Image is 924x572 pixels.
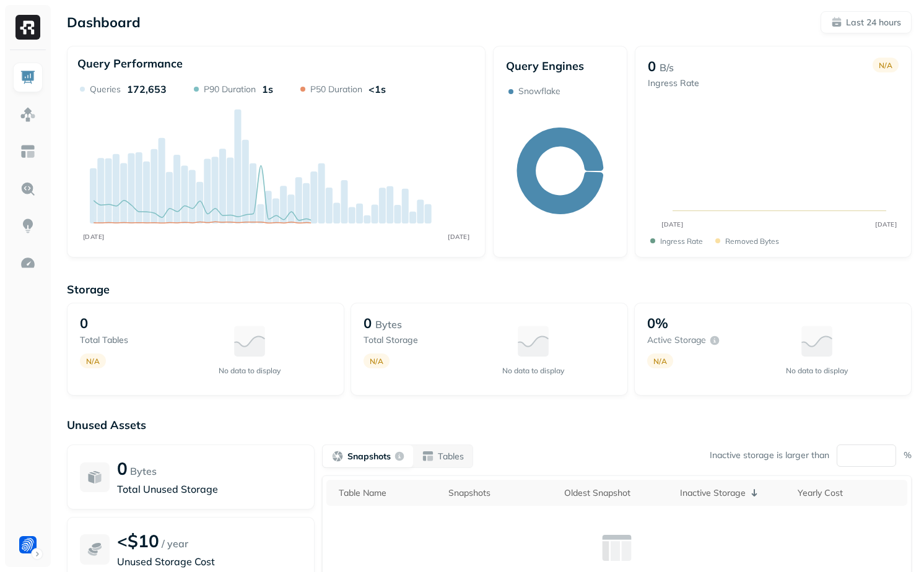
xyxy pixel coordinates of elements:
[219,366,281,375] p: No data to display
[19,536,37,553] img: Forter
[310,84,362,95] p: P50 Duration
[262,83,273,95] p: 1s
[660,60,674,75] p: B/s
[339,487,436,499] div: Table Name
[20,181,36,197] img: Query Explorer
[370,357,383,366] p: N/A
[77,56,183,71] p: Query Performance
[90,84,121,95] p: Queries
[20,69,36,85] img: Dashboard
[67,282,912,297] p: Storage
[117,482,302,496] p: Total Unused Storage
[127,83,167,95] p: 172,653
[710,449,829,461] p: Inactive storage is larger than
[204,84,256,95] p: P90 Duration
[647,334,706,346] p: Active storage
[20,218,36,234] img: Insights
[375,317,402,332] p: Bytes
[821,11,912,33] button: Last 24 hours
[364,314,372,332] p: 0
[660,236,703,246] p: Ingress Rate
[653,357,667,366] p: N/A
[506,59,614,73] p: Query Engines
[20,144,36,160] img: Asset Explorer
[117,457,128,479] p: 0
[876,220,897,228] tspan: [DATE]
[67,14,141,31] p: Dashboard
[648,58,656,75] p: 0
[117,554,302,569] p: Unused Storage Cost
[368,83,386,95] p: <1s
[879,61,892,70] p: N/A
[680,487,746,499] p: Inactive Storage
[502,366,564,375] p: No data to display
[846,17,901,28] p: Last 24 hours
[786,366,848,375] p: No data to display
[904,449,912,461] p: %
[130,464,157,479] p: Bytes
[20,106,36,123] img: Assets
[798,487,901,499] div: Yearly Cost
[15,15,40,40] img: Ryft
[83,233,105,241] tspan: [DATE]
[448,487,552,499] div: Snapshots
[86,357,100,366] p: N/A
[648,77,699,89] p: Ingress Rate
[662,220,684,228] tspan: [DATE]
[364,334,451,346] p: Total storage
[518,85,560,97] p: Snowflake
[438,451,464,462] p: Tables
[347,451,391,462] p: Snapshots
[20,255,36,271] img: Optimization
[564,487,668,499] div: Oldest Snapshot
[117,530,159,552] p: <$10
[725,236,779,246] p: Removed bytes
[80,314,88,332] p: 0
[67,418,912,432] p: Unused Assets
[162,536,188,551] p: / year
[647,314,668,332] p: 0%
[448,233,469,241] tspan: [DATE]
[80,334,168,346] p: Total tables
